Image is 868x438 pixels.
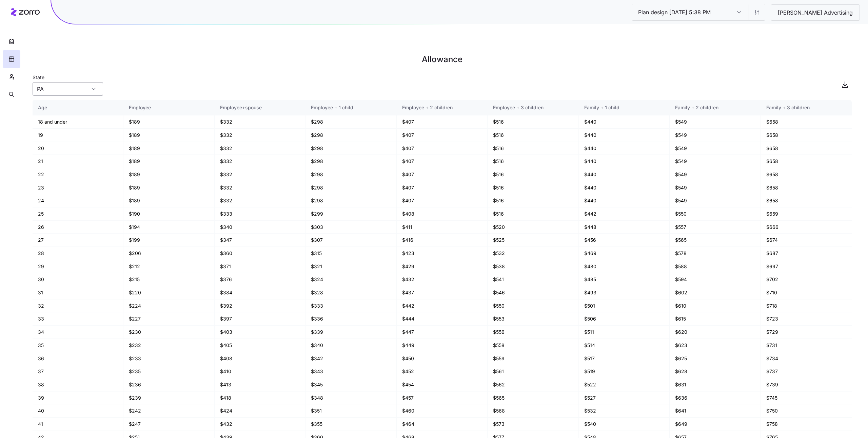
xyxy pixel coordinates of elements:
[123,194,214,207] td: $189
[33,339,123,352] td: 35
[397,286,488,299] td: $437
[305,339,396,352] td: $340
[305,221,396,234] td: $303
[579,260,670,273] td: $480
[123,168,214,181] td: $189
[123,129,214,142] td: $189
[215,312,305,326] td: $397
[215,155,305,168] td: $332
[670,273,761,286] td: $594
[397,312,488,326] td: $444
[215,168,305,181] td: $332
[33,312,123,326] td: 33
[579,194,670,207] td: $440
[488,391,578,405] td: $565
[488,168,578,181] td: $516
[305,115,396,129] td: $298
[123,378,214,391] td: $236
[215,404,305,418] td: $424
[215,339,305,352] td: $405
[579,326,670,339] td: $511
[579,168,670,181] td: $440
[305,312,396,326] td: $336
[33,181,123,195] td: 23
[488,221,578,234] td: $520
[670,326,761,339] td: $620
[488,404,578,418] td: $568
[397,129,488,142] td: $407
[397,221,488,234] td: $411
[579,286,670,299] td: $493
[488,115,578,129] td: $516
[33,418,123,431] td: 41
[397,404,488,418] td: $460
[305,181,396,195] td: $298
[215,234,305,247] td: $347
[670,142,761,155] td: $549
[670,404,761,418] td: $641
[579,299,670,313] td: $501
[488,339,578,352] td: $558
[579,247,670,260] td: $469
[488,326,578,339] td: $556
[123,181,214,195] td: $189
[33,378,123,391] td: 38
[123,207,214,221] td: $190
[579,181,670,195] td: $440
[123,418,214,431] td: $247
[761,234,852,247] td: $674
[579,115,670,129] td: $440
[579,378,670,391] td: $522
[488,194,578,207] td: $516
[397,168,488,181] td: $407
[215,273,305,286] td: $376
[33,168,123,181] td: 22
[215,326,305,339] td: $403
[311,104,391,111] div: Employee + 1 child
[579,155,670,168] td: $440
[215,115,305,129] td: $332
[749,4,765,20] button: Settings
[123,260,214,273] td: $212
[670,339,761,352] td: $623
[670,299,761,313] td: $610
[488,142,578,155] td: $516
[488,365,578,378] td: $561
[215,181,305,195] td: $332
[397,155,488,168] td: $407
[488,129,578,142] td: $516
[123,142,214,155] td: $189
[215,247,305,260] td: $360
[670,207,761,221] td: $550
[488,299,578,313] td: $550
[123,404,214,418] td: $242
[215,299,305,313] td: $392
[123,365,214,378] td: $235
[670,247,761,260] td: $578
[215,365,305,378] td: $410
[305,418,396,431] td: $355
[305,260,396,273] td: $321
[579,352,670,365] td: $517
[33,234,123,247] td: 27
[33,207,123,221] td: 25
[761,207,852,221] td: $659
[305,286,396,299] td: $328
[488,234,578,247] td: $525
[215,207,305,221] td: $333
[761,260,852,273] td: $697
[123,391,214,405] td: $239
[305,365,396,378] td: $343
[123,352,214,365] td: $233
[488,312,578,326] td: $553
[488,273,578,286] td: $541
[397,181,488,195] td: $407
[488,247,578,260] td: $532
[305,207,396,221] td: $299
[579,404,670,418] td: $532
[488,181,578,195] td: $516
[123,115,214,129] td: $189
[670,115,761,129] td: $549
[761,194,852,207] td: $658
[397,115,488,129] td: $407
